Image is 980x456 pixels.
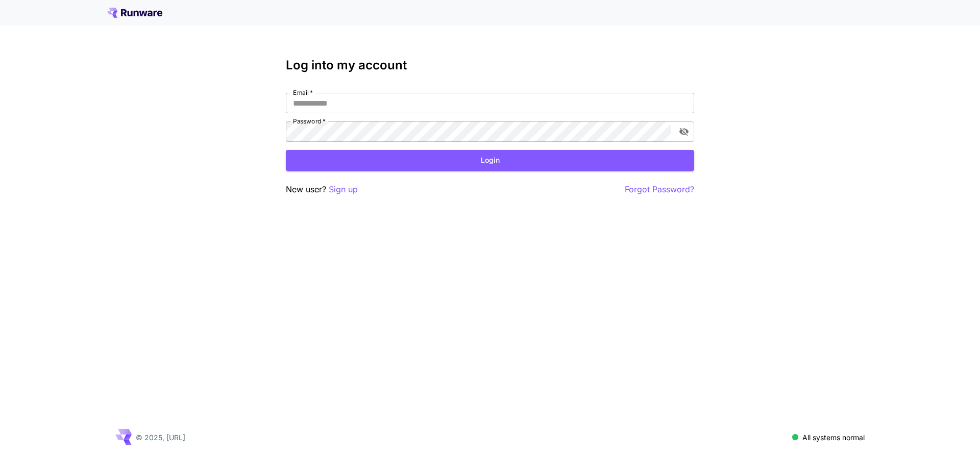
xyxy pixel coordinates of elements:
[329,183,358,196] button: Sign up
[293,117,326,125] label: Password
[286,150,694,171] button: Login
[675,122,693,141] button: toggle password visibility
[625,183,694,196] button: Forgot Password?
[293,88,313,97] label: Email
[136,432,185,443] p: © 2025, [URL]
[802,432,865,443] p: All systems normal
[286,58,694,72] h3: Log into my account
[286,183,358,196] p: New user?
